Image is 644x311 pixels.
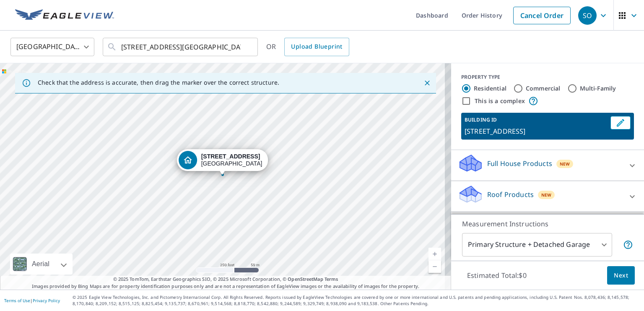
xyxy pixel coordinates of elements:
[513,7,571,24] a: Cancel Order
[460,266,533,285] p: Estimated Total: $0
[458,184,637,208] div: Roof ProductsNew
[29,254,52,275] div: Aerial
[428,248,441,260] a: Current Level 17, Zoom In
[15,9,114,22] img: EV Logo
[291,41,342,52] span: Upload Blueprint
[461,73,634,81] div: PROPERTY TYPE
[541,192,552,198] span: New
[422,78,433,88] button: Close
[578,6,597,25] div: SO
[288,276,323,282] a: OpenStreetMap
[284,38,349,56] a: Upload Blueprint
[462,233,612,257] div: Primary Structure + Detached Garage
[610,116,631,130] button: Edit building 1
[623,240,633,250] span: Your report will include the primary structure and a detached garage if one exists.
[580,84,616,93] label: Multi-Family
[10,254,73,275] div: Aerial
[465,116,497,123] p: BUILDING ID
[325,276,338,282] a: Terms
[266,38,349,56] div: OR
[614,270,628,281] span: Next
[73,294,640,307] p: © 2025 Eagle View Technologies, Inc. and Pictometry International Corp. All Rights Reserved. Repo...
[465,126,607,136] p: [STREET_ADDRESS]
[475,97,525,105] label: This is a complex
[474,84,506,93] label: Residential
[113,276,338,283] span: © 2025 TomTom, Earthstar Geographics SIO, © 2025 Microsoft Corporation, ©
[121,35,241,59] input: Search by address or latitude-longitude
[177,149,268,175] div: Dropped pin, building 1, Residential property, 400 Pearl St E Kasota, MN 56050
[33,298,60,303] a: Privacy Policy
[487,189,534,200] p: Roof Products
[38,79,279,86] p: Check that the address is accurate, then drag the marker over the correct structure.
[201,153,260,160] strong: [STREET_ADDRESS]
[458,153,637,177] div: Full House ProductsNew
[10,35,94,59] div: [GEOGRAPHIC_DATA]
[526,84,561,93] label: Commercial
[4,298,30,303] a: Terms of Use
[201,153,262,167] div: [GEOGRAPHIC_DATA]
[607,266,635,285] button: Next
[462,219,633,229] p: Measurement Instructions
[428,260,441,273] a: Current Level 17, Zoom Out
[487,158,552,168] p: Full House Products
[560,161,570,167] span: New
[4,298,60,303] p: |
